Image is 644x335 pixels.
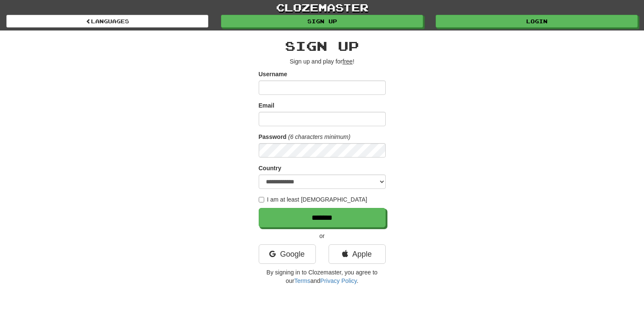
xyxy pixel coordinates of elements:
[436,15,638,28] a: Login
[259,133,287,141] label: Password
[259,70,287,78] label: Username
[259,268,386,285] p: By signing in to Clozemaster, you agree to our and .
[259,232,386,240] p: or
[288,133,351,140] em: (6 characters minimum)
[259,101,274,110] label: Email
[259,197,264,202] input: I am at least [DEMOGRAPHIC_DATA]
[320,277,357,284] a: Privacy Policy
[259,244,316,264] a: Google
[294,277,310,284] a: Terms
[259,57,386,66] p: Sign up and play for !
[259,39,386,53] h2: Sign up
[221,15,423,28] a: Sign up
[343,58,353,65] u: free
[259,164,282,172] label: Country
[6,15,208,28] a: Languages
[259,195,368,204] label: I am at least [DEMOGRAPHIC_DATA]
[329,244,386,264] a: Apple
